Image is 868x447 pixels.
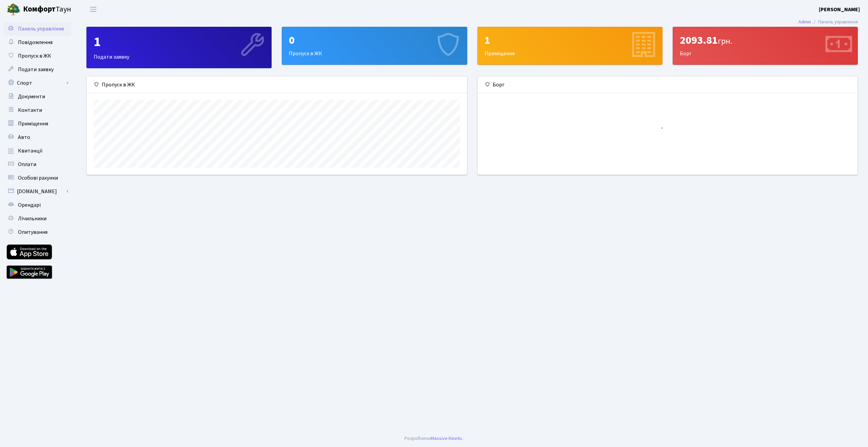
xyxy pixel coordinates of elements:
a: Контакти [3,103,71,117]
img: logo.png [7,3,20,16]
span: Панель управління [18,25,64,33]
div: Пропуск в ЖК [87,77,467,93]
div: 1 [94,34,264,50]
div: Приміщення [478,27,662,64]
span: Документи [18,93,45,100]
a: Повідомлення [3,36,71,49]
a: Приміщення [3,117,71,130]
a: Опитування [3,225,71,239]
div: Розроблено . [405,435,463,442]
a: 0Пропуск в ЖК [282,27,467,65]
div: 2093.81 [680,34,851,47]
span: грн. [718,35,732,47]
a: Спорт [3,76,71,90]
span: Контакти [18,106,42,114]
span: Опитування [18,228,47,236]
a: Квитанції [3,144,71,158]
b: Комфорт [23,4,56,15]
div: 0 [289,34,460,47]
a: Особові рахунки [3,171,71,185]
div: 1 [485,34,655,47]
span: Таун [23,4,71,15]
a: Документи [3,90,71,103]
div: Подати заявку [87,27,271,68]
a: [PERSON_NAME] [819,5,860,14]
b: [PERSON_NAME] [819,6,860,13]
span: Оплати [18,161,36,168]
span: Приміщення [18,120,48,127]
a: 1Приміщення [477,27,663,65]
div: Пропуск в ЖК [282,27,467,64]
span: Авто [18,134,30,141]
a: 1Подати заявку [86,27,272,68]
div: Борг [478,77,858,93]
a: Пропуск в ЖК [3,49,71,63]
a: Подати заявку [3,63,71,76]
a: Орендарі [3,198,71,212]
a: [DOMAIN_NAME] [3,185,71,198]
a: Лічильники [3,212,71,225]
a: Панель управління [3,22,71,36]
span: Пропуск в ЖК [18,52,51,60]
span: Квитанції [18,147,43,155]
div: Борг [673,27,857,64]
button: Переключити навігацію [85,4,102,15]
li: Панель управління [811,18,858,26]
a: Massive Kinetic [431,435,462,442]
span: Подати заявку [18,66,54,73]
span: Повідомлення [18,39,53,46]
a: Admin [798,18,811,25]
nav: breadcrumb [788,15,868,29]
span: Лічильники [18,215,46,222]
a: Авто [3,130,71,144]
span: Особові рахунки [18,174,58,182]
a: Оплати [3,158,71,171]
span: Орендарі [18,201,41,209]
